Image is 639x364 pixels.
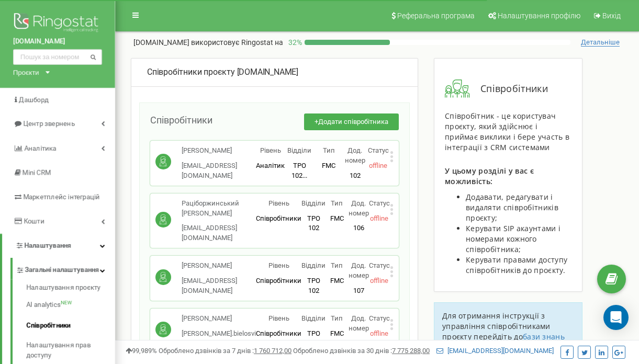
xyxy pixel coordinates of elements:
span: Співробітники [150,115,212,126]
a: [EMAIL_ADDRESS][DOMAIN_NAME] [436,347,554,355]
span: offline [370,277,388,285]
span: Рівень [268,261,289,269]
input: Пошук за номером [13,49,102,65]
span: Керувати SIP акаунтами і номерами кожного співробітника; [466,223,560,254]
span: Рівень [260,146,281,154]
span: Реферальна програма [397,12,475,20]
span: Статус [369,199,390,207]
p: 102 [343,171,367,181]
span: Детальніше [581,38,620,47]
span: offline [370,214,388,222]
span: Додавати, редагувати і видаляти співробітників проєкту; [466,192,558,223]
span: Аналiтика [24,144,57,152]
span: Співробітники [256,214,301,222]
u: 1 760 712,00 [254,347,292,355]
div: Проєкти [13,67,39,77]
div: [DOMAIN_NAME] [147,66,402,78]
span: ТРО 102 [307,329,320,347]
span: Тип [323,146,335,154]
span: Кошти [24,217,44,225]
span: offline [370,329,388,337]
p: 107 [349,286,369,296]
span: ТРО 102 ... [292,162,307,179]
a: Співробітники [26,315,115,336]
span: FMC [322,162,335,169]
a: Загальні налаштування [16,258,115,279]
span: Рівень [268,314,289,322]
span: Оброблено дзвінків за 7 днів : [159,347,292,355]
span: FMC [330,329,344,337]
a: бази знань [523,332,565,342]
span: Для отримання інструкції з управління співробітниками проєкту перейдіть до [442,311,551,342]
p: [EMAIL_ADDRESS][DOMAIN_NAME] [182,276,256,295]
span: Дод. номер [349,199,369,217]
span: Співробітник - це користувач проєкту, який здійснює і приймає виклики і бере участь в інтеграції ... [445,111,569,152]
span: [PERSON_NAME].bielosviet... [182,329,256,347]
div: Open Intercom Messenger [603,305,629,330]
p: 32 % [283,37,305,48]
span: 99,989% [126,347,157,355]
span: Співробітники [470,82,548,96]
span: FMC [330,277,344,285]
span: Співробітники [256,277,301,285]
span: Дашборд [19,96,49,104]
p: [PERSON_NAME] [182,146,256,156]
p: [DOMAIN_NAME] [133,37,283,48]
p: 108 [349,338,369,348]
span: Відділи [301,199,326,207]
button: +Додати співробітника [304,113,399,131]
span: Дод. номер [349,261,369,279]
p: [EMAIL_ADDRESS][DOMAIN_NAME] [182,161,256,180]
p: [PERSON_NAME] [182,314,256,324]
span: Дод. номер [349,314,369,332]
span: FMC [330,214,344,222]
span: Відділи [287,146,311,154]
a: [DOMAIN_NAME] [13,37,102,47]
span: Співробітники [256,329,301,337]
span: Оброблено дзвінків за 30 днів : [293,347,430,355]
a: AI analyticsNEW [26,295,115,315]
span: Маркетплейс інтеграцій [23,193,100,201]
span: Налаштування [24,242,71,249]
span: Статус [368,146,389,154]
span: Додати співробітника [318,118,388,126]
span: Тип [331,314,343,322]
span: У цьому розділі у вас є можливість: [445,166,534,186]
span: Налаштування профілю [498,12,580,20]
a: Налаштування [2,234,115,258]
span: використовує Ringostat на [191,38,283,47]
span: Рівень [268,199,289,207]
u: 7 775 288,00 [392,347,430,355]
span: Статус [369,314,390,322]
p: [PERSON_NAME] [182,261,256,271]
p: 106 [349,223,369,233]
span: Центр звернень [23,120,75,128]
span: ТРО 102 [307,277,320,294]
span: Загальні налаштування [25,265,99,275]
a: Налаштування проєкту [26,283,115,295]
span: ТРО 102 [307,214,320,232]
span: Керувати правами доступу співробітників до проєкту. [466,255,567,275]
img: Ringostat logo [13,10,102,37]
span: Аналітик [256,162,285,169]
span: Дод. номер [345,146,365,164]
span: Вихід [602,12,621,20]
p: Раціборжинський [PERSON_NAME] [182,199,256,218]
span: Mini CRM [23,168,51,176]
span: Співробітники проєкту [147,67,235,77]
span: offline [369,162,387,169]
span: Відділи [301,314,326,322]
span: Статус [369,261,390,269]
span: Відділи [301,261,326,269]
span: Тип [331,261,343,269]
p: [EMAIL_ADDRESS][DOMAIN_NAME] [182,223,256,243]
span: Тип [331,199,343,207]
